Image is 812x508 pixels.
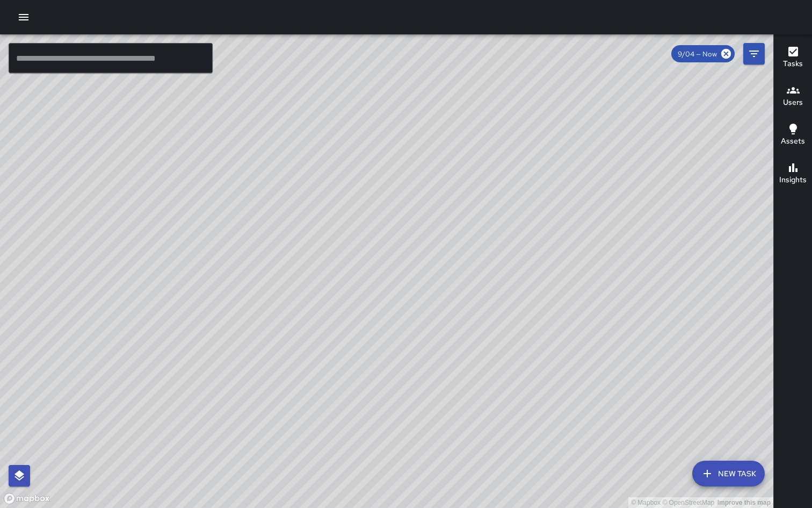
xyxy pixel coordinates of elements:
[774,77,812,116] button: Users
[743,43,765,65] button: Filters
[774,155,812,194] button: Insights
[783,97,803,109] h6: Users
[774,116,812,155] button: Assets
[671,49,723,59] span: 9/04 — Now
[671,45,735,62] div: 9/04 — Now
[783,58,803,70] h6: Tasks
[774,39,812,77] button: Tasks
[779,174,807,186] h6: Insights
[692,461,765,486] button: New Task
[781,135,805,147] h6: Assets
